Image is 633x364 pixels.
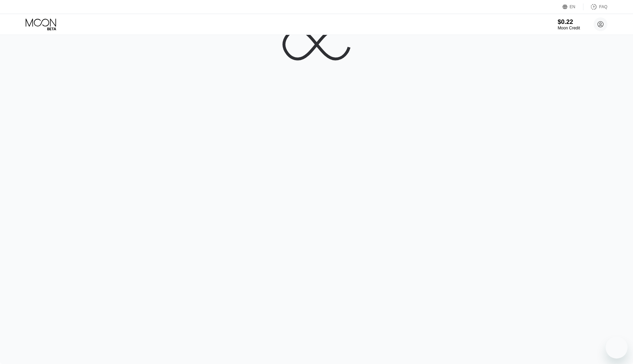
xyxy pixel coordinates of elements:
div: FAQ [583,3,607,10]
div: EN [563,3,583,10]
div: $0.22 [558,18,580,26]
div: Moon Credit [558,26,580,30]
div: $0.22Moon Credit [558,18,580,30]
div: EN [570,4,576,9]
div: FAQ [599,4,607,9]
iframe: Button to launch messaging window [606,337,628,359]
